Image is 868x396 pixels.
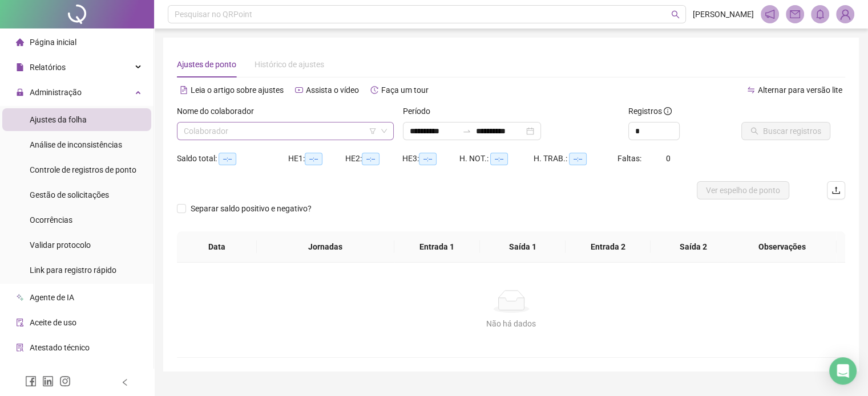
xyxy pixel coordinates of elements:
[30,88,82,97] span: Administração
[569,153,587,165] span: --:--
[534,152,617,165] div: H. TRAB.:
[305,153,322,165] span: --:--
[741,122,830,140] button: Buscar registros
[815,9,825,19] span: bell
[381,128,387,134] span: down
[25,375,37,387] span: facebook
[394,231,480,263] th: Entrada 1
[16,63,24,71] span: file
[30,318,76,327] span: Aceite de uso
[728,231,837,263] th: Observações
[295,86,303,94] span: youtube
[30,38,76,47] span: Página inicial
[628,105,672,117] span: Registros
[837,6,854,23] img: 92505
[255,60,324,69] span: Histórico de ajustes
[288,152,345,165] div: HE 1:
[370,86,378,94] span: history
[16,38,24,46] span: home
[30,115,87,124] span: Ajustes da folha
[490,153,508,165] span: --:--
[306,85,359,95] span: Assista o vídeo
[697,181,789,199] button: Ver espelho de ponto
[121,378,129,386] span: left
[177,231,257,263] th: Data
[747,86,755,94] span: swap
[617,154,643,163] span: Faltas:
[191,85,284,95] span: Leia o artigo sobre ajustes
[30,240,91,250] span: Validar protocolo
[462,126,471,136] span: to
[186,202,316,215] span: Separar saldo positivo e negativo?
[462,126,471,136] span: swap-right
[257,231,394,263] th: Jornadas
[30,165,136,174] span: Controle de registros de ponto
[790,9,800,19] span: mail
[59,375,71,387] span: instagram
[829,357,857,385] div: Open Intercom Messenger
[831,186,841,195] span: upload
[177,152,288,165] div: Saldo total:
[177,105,261,117] label: Nome do colaborador
[180,86,188,94] span: file-text
[16,88,24,96] span: lock
[381,85,429,95] span: Faça um tour
[651,231,736,263] th: Saída 2
[30,368,80,377] span: Gerar QRCode
[369,128,376,134] span: filter
[30,63,66,72] span: Relatórios
[765,9,775,19] span: notification
[30,190,109,199] span: Gestão de solicitações
[191,317,831,330] div: Não há dados
[42,375,54,387] span: linkedin
[16,344,24,352] span: solution
[402,152,459,165] div: HE 3:
[30,140,122,149] span: Análise de inconsistências
[30,215,72,224] span: Ocorrências
[693,8,754,21] span: [PERSON_NAME]
[345,152,402,165] div: HE 2:
[758,85,842,95] span: Alternar para versão lite
[664,107,672,115] span: info-circle
[403,105,438,117] label: Período
[30,266,116,275] span: Link para registro rápido
[666,154,671,163] span: 0
[566,231,651,263] th: Entrada 2
[419,153,437,165] span: --:--
[30,343,90,352] span: Atestado técnico
[671,10,680,19] span: search
[177,60,236,69] span: Ajustes de ponto
[219,153,236,165] span: --:--
[16,319,24,326] span: audit
[459,152,534,165] div: H. NOT.:
[737,240,828,253] span: Observações
[480,231,566,263] th: Saída 1
[30,293,74,302] span: Agente de IA
[362,153,380,165] span: --:--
